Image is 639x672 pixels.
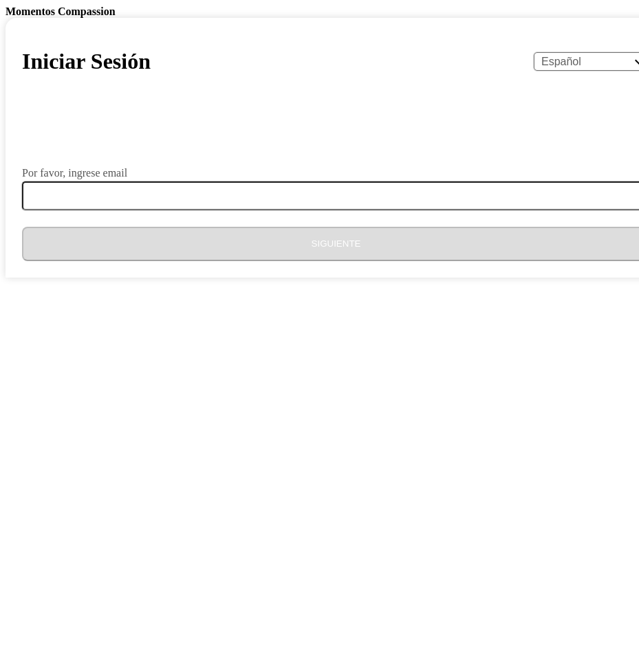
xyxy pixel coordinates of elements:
label: Por favor, ingrese email [22,168,127,179]
h1: Iniciar Sesión [22,49,151,74]
b: Momentos Compassion [6,5,116,17]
